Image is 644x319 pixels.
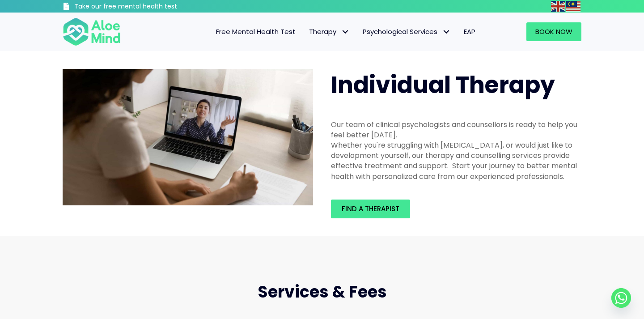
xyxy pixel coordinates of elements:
a: Whatsapp [611,288,631,308]
a: Find a therapist [331,200,410,218]
span: Services & Fees [258,281,387,303]
span: Book Now [535,27,572,36]
a: Malay [566,1,581,11]
div: Whether you're struggling with [MEDICAL_DATA], or would just like to development yourself, our th... [331,140,581,182]
a: Take our free mental health test [63,2,225,13]
span: Therapy: submenu [339,26,352,38]
div: Our team of clinical psychologists and counsellors is ready to help you feel better [DATE]. [331,119,581,140]
a: Book Now [526,22,581,41]
img: Aloe mind Logo [63,17,121,47]
span: Psychological Services [363,27,450,36]
nav: Menu [132,22,482,41]
a: Psychological ServicesPsychological Services: submenu [356,22,457,41]
a: English [551,1,566,11]
span: Therapy [309,27,349,36]
span: Individual Therapy [331,68,555,101]
span: Free Mental Health Test [216,27,296,36]
img: en [551,1,565,12]
h3: Take our free mental health test [74,2,225,11]
img: ms [566,1,580,12]
a: Free Mental Health Test [209,22,302,41]
span: EAP [464,27,475,36]
a: EAP [457,22,482,41]
a: TherapyTherapy: submenu [302,22,356,41]
img: Therapy online individual [63,69,313,206]
span: Psychological Services: submenu [440,26,453,38]
span: Find a therapist [342,204,399,213]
